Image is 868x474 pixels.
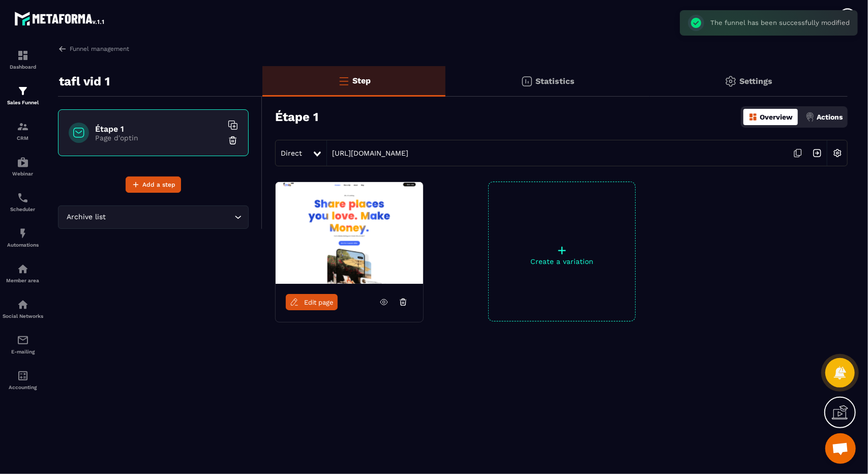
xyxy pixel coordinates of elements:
img: email [17,334,29,346]
a: Funnel management [58,44,129,53]
a: formationformationDashboard [3,42,43,77]
img: formation [17,121,29,133]
a: emailemailE-mailing [3,327,43,362]
p: + [489,243,635,257]
p: E-mailing [3,349,43,354]
p: Dashboard [3,64,43,70]
a: Ouvrir le chat [825,433,856,464]
a: formationformationSales Funnel [3,77,43,113]
a: automationsautomationsAutomations [3,220,43,255]
img: trash [228,135,238,145]
a: automationsautomationsMember area [3,255,43,291]
p: Social Networks [3,313,43,319]
button: Add a step [126,176,181,193]
a: formationformationCRM [3,113,43,149]
img: bars-o.4a397970.svg [338,75,350,87]
span: Edit page [304,299,334,306]
p: Accounting [3,384,43,390]
p: Overview [760,113,793,121]
img: social-network [17,299,29,311]
span: Archive list [65,212,108,223]
img: formation [17,85,29,97]
a: Edit page [286,294,338,310]
img: actions.d6e523a2.png [805,112,815,122]
img: stats.20deebd0.svg [521,75,533,87]
input: Search for option [108,212,232,223]
p: Webinar [3,171,43,176]
p: Scheduler [3,206,43,212]
span: Add a step [142,180,175,190]
h6: Étape 1 [95,124,222,134]
p: CRM [3,135,43,141]
img: setting-gr.5f69749f.svg [725,75,737,87]
img: automations [17,156,29,168]
a: social-networksocial-networkSocial Networks [3,291,43,327]
p: Automations [3,242,43,248]
p: Actions [817,113,843,121]
p: Step [352,76,371,85]
p: Sales Funnel [3,100,43,105]
img: logo [14,9,106,27]
p: tafl vid 1 [59,71,110,92]
p: Statistics [535,76,575,86]
img: dashboard-orange.40269519.svg [749,112,758,122]
img: automations [17,227,29,240]
span: Direct [281,149,302,157]
p: Create a variation [489,257,635,265]
img: arrow-next.bcc2205e.svg [807,143,827,163]
p: Page d'optin [95,134,222,142]
img: automations [17,263,29,275]
p: Member area [3,278,43,283]
a: [URL][DOMAIN_NAME] [327,149,408,157]
div: Search for option [58,205,249,229]
img: accountant [17,370,29,382]
p: Settings [739,76,772,86]
a: automationsautomationsWebinar [3,149,43,184]
a: schedulerschedulerScheduler [3,184,43,220]
img: scheduler [17,192,29,204]
a: accountantaccountantAccounting [3,362,43,398]
img: image [276,182,423,284]
img: arrow [58,44,67,53]
img: setting-w.858f3a88.svg [828,143,847,163]
img: formation [17,49,29,62]
h3: Étape 1 [275,110,318,124]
